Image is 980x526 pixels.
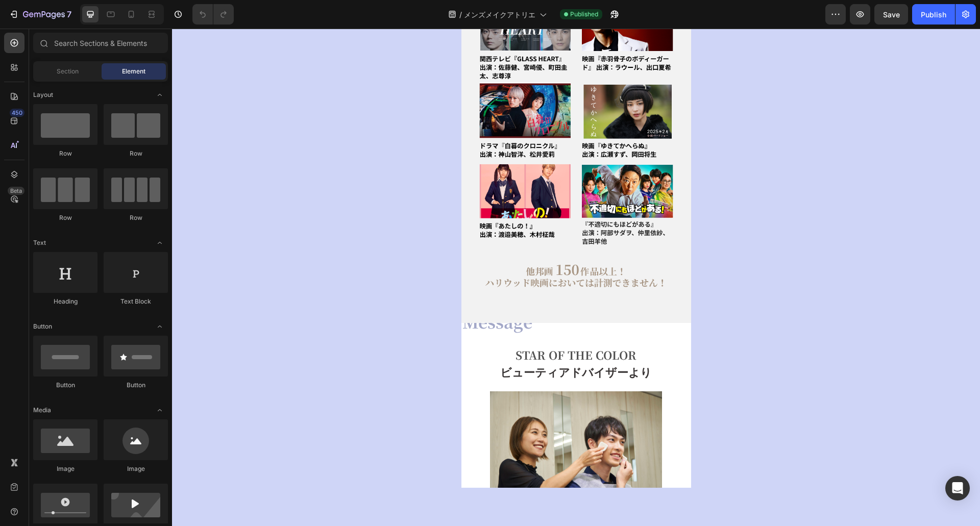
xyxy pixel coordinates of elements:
[874,4,908,24] button: Save
[570,10,598,19] span: Published
[67,8,71,20] p: 7
[921,9,946,20] div: Publish
[33,297,97,306] div: Heading
[290,281,360,305] span: Message
[945,476,970,500] div: Open Intercom Messenger
[33,322,52,331] span: Button
[33,464,97,473] div: Image
[104,464,168,473] div: Image
[912,4,955,24] button: Publish
[104,149,168,158] div: Row
[33,406,51,415] span: Media
[104,297,168,306] div: Text Block
[459,9,462,20] span: /
[8,187,24,195] div: Beta
[152,87,168,103] span: Toggle open
[152,318,168,335] span: Toggle open
[104,213,168,222] div: Row
[192,4,234,24] div: Undo/Redo
[33,381,97,390] div: Button
[172,29,980,526] iframe: Design area
[33,90,53,99] span: Layout
[152,235,168,251] span: Toggle open
[10,109,24,117] div: 450
[883,10,900,19] span: Save
[344,318,464,334] strong: STAR OF THE COLOR
[33,149,97,158] div: Row
[122,67,145,76] span: Element
[33,213,97,222] div: Row
[57,67,79,76] span: Section
[104,381,168,390] div: Button
[33,33,168,53] input: Search Sections & Elements
[33,238,46,247] span: Text
[464,9,535,20] span: メンズメイクアトリエ
[328,335,480,351] span: ビューティアドバイザーより
[152,402,168,418] span: Toggle open
[318,363,491,478] img: 0522_soc5685_B01.jpg
[4,4,76,24] button: 7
